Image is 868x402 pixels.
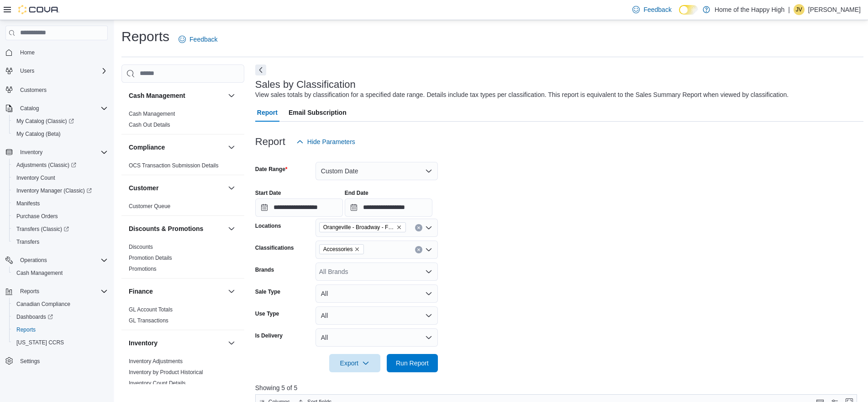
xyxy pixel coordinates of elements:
span: Inventory Adjustments [129,358,183,365]
span: [US_STATE] CCRS [16,339,64,346]
span: Transfers [16,238,39,246]
span: Report [257,103,278,122]
button: Compliance [226,142,237,153]
a: Inventory Count Details [129,380,186,386]
span: Adjustments (Classic) [13,160,108,171]
div: Discounts & Promotions [121,241,244,278]
span: Manifests [13,198,108,209]
button: Finance [226,286,237,297]
button: Finance [129,287,224,296]
h1: Reports [121,27,169,46]
button: Reports [16,286,43,297]
button: Reports [9,323,111,336]
button: Remove Orangeville - Broadway - Fire & Flower from selection in this group [396,225,402,230]
span: Inventory by Product Historical [129,369,203,376]
span: Canadian Compliance [16,300,70,308]
a: GL Transactions [129,317,168,324]
button: Discounts & Promotions [226,223,237,234]
button: Clear input [415,246,422,253]
button: Transfers [9,236,111,248]
label: Is Delivery [255,332,283,339]
a: Customers [16,85,50,96]
a: Promotions [129,266,157,272]
button: Purchase Orders [9,210,111,223]
a: Canadian Compliance [13,299,74,310]
span: Discounts [129,243,153,251]
button: Remove Accessories from selection in this group [354,247,360,252]
h3: Customer [129,183,158,193]
button: Cash Management [226,90,237,101]
span: Cash Management [16,269,63,277]
span: Inventory Manager (Classic) [13,185,108,196]
span: Transfers (Classic) [13,224,108,235]
button: Customer [226,182,237,193]
span: GL Account Totals [129,306,173,313]
div: Customer [121,201,244,215]
span: My Catalog (Beta) [13,129,108,139]
span: Feedback [643,5,671,14]
button: Operations [16,255,51,266]
label: Sale Type [255,288,280,295]
a: Transfers (Classic) [9,223,111,236]
span: Inventory Count [13,172,108,183]
a: Home [16,47,38,58]
button: Cash Management [9,267,111,279]
span: Reports [20,288,39,295]
span: Home [16,47,108,58]
button: Operations [2,254,111,267]
h3: Finance [129,287,153,296]
a: Dashboards [9,311,111,323]
button: Home [2,46,111,59]
button: All [316,328,438,347]
button: Open list of options [425,224,432,231]
span: OCS Transaction Submission Details [129,162,219,169]
button: Users [16,65,38,76]
span: My Catalog (Classic) [13,116,108,127]
a: OCS Transaction Submission Details [129,162,219,169]
span: Operations [20,257,47,264]
a: Inventory Manager (Classic) [9,184,111,197]
span: Catalog [16,103,108,114]
button: Inventory [226,338,237,348]
a: Reports [13,324,39,335]
label: Brands [255,266,274,273]
span: Users [16,65,108,76]
span: Export [335,354,375,372]
span: Customers [20,86,47,94]
span: JV [796,4,802,15]
span: Cash Management [129,110,175,118]
button: Compliance [129,143,224,152]
a: Inventory Count [13,172,59,183]
button: Open list of options [425,246,432,253]
label: Use Type [255,310,279,317]
a: Adjustments (Classic) [9,159,111,172]
button: Reports [2,285,111,298]
button: Customers [2,83,111,96]
button: Open list of options [425,268,432,275]
h3: Compliance [129,143,165,152]
div: View sales totals by classification for a specified date range. Details include tax types per cla... [255,90,789,100]
div: Compliance [121,160,244,175]
a: Transfers [13,236,43,247]
a: My Catalog (Beta) [13,129,64,139]
a: My Catalog (Classic) [9,115,111,128]
button: Inventory [16,147,46,158]
span: Manifests [16,200,40,207]
a: My Catalog (Classic) [13,116,78,127]
button: Inventory [2,146,111,159]
button: My Catalog (Beta) [9,128,111,140]
span: Canadian Compliance [13,299,108,310]
span: Inventory Count [16,174,55,182]
button: Settings [2,354,111,368]
a: Purchase Orders [13,211,62,222]
h3: Sales by Classification [255,79,356,90]
span: Orangeville - Broadway - Fire & Flower [319,222,406,232]
button: Next [255,64,266,75]
button: Inventory Count [9,172,111,184]
button: Clear input [415,224,422,231]
span: Reports [16,286,108,297]
span: Dashboards [13,311,108,322]
p: | [788,4,790,15]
